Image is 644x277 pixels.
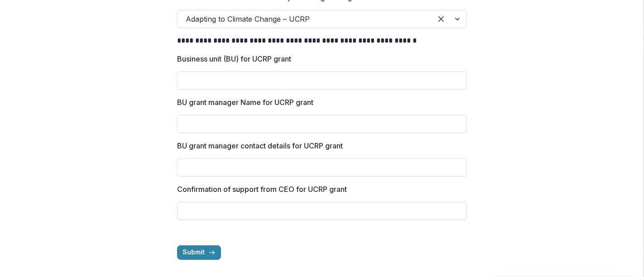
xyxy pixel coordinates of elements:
[177,245,221,260] button: Submit
[177,53,291,64] p: Business unit (BU) for UCRP grant
[177,97,313,108] p: BU grant manager Name for UCRP grant
[434,12,448,26] div: Clear selected options
[177,140,343,151] p: BU grant manager contact details for UCRP grant
[177,184,347,195] p: Confirmation of support from CEO for UCRP grant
